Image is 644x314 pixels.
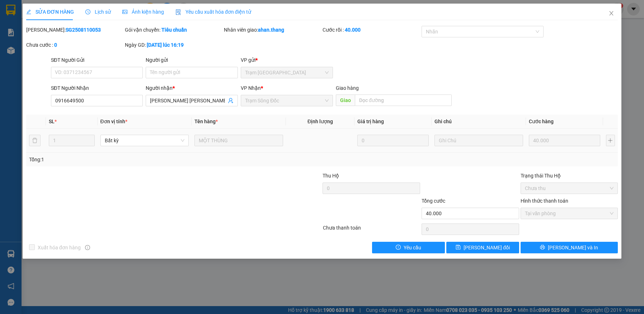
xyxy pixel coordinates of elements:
img: icon [175,9,181,15]
div: Người gửi [146,56,238,64]
span: Tổng cước [422,198,445,204]
div: VP gửi [241,56,333,64]
span: Cước hàng [529,119,554,124]
input: VD: Bàn, Ghế [194,135,283,146]
span: Định lượng [307,119,333,124]
span: Yêu cầu [404,244,421,251]
b: 0 [54,42,57,48]
span: clock-circle [85,9,90,14]
label: Hình thức thanh toán [521,198,568,204]
button: exclamation-circleYêu cầu [372,242,445,253]
div: Chưa thanh toán [322,224,421,236]
div: Ngày GD: [125,41,222,49]
span: SỬA ĐƠN HÀNG [26,9,74,15]
button: plus [606,135,615,146]
span: Thu Hộ [323,173,339,179]
span: Đơn vị tính [100,119,127,124]
button: delete [29,135,41,146]
div: SĐT Người Nhận [51,84,143,92]
input: Ghi Chú [434,135,523,146]
b: SG2508110053 [66,27,101,33]
span: SL [49,119,55,124]
span: info-circle [85,245,90,250]
span: exclamation-circle [396,245,401,250]
b: [DATE] lúc 16:19 [147,42,184,48]
span: Yêu cầu xuất hóa đơn điện tử [175,9,251,15]
span: [PERSON_NAME] và In [548,244,598,251]
input: 0 [357,135,429,146]
b: Tiêu chuẩn [161,27,187,33]
span: edit [26,9,31,14]
th: Ghi chú [432,115,526,129]
span: save [456,245,461,250]
span: Trạm Sài Gòn [245,67,329,78]
div: Nhân viên giao: [224,26,321,34]
span: Bất kỳ [105,135,185,146]
span: Xuất hóa đơn hàng [35,244,84,251]
div: Chưa cước : [26,41,124,49]
span: close [608,10,614,16]
span: printer [540,245,545,250]
b: 40.000 [345,27,361,33]
span: Ảnh kiện hàng [122,9,164,15]
span: Chưa thu [525,183,614,194]
button: save[PERSON_NAME] đổi [446,242,519,253]
div: Người nhận [146,84,238,92]
span: [PERSON_NAME] đổi [464,244,510,251]
b: ahan.thang [258,27,284,33]
span: Giá trị hàng [357,119,384,124]
div: Cước rồi : [323,26,420,34]
div: SĐT Người Gửi [51,56,143,64]
input: Dọc đường [355,94,452,106]
span: Giao hàng [336,85,359,91]
span: Lịch sử [85,9,111,15]
span: VP Nhận [241,85,261,91]
span: user-add [228,98,234,103]
span: picture [122,9,127,14]
div: Trạng thái Thu Hộ [521,172,618,180]
button: Close [601,4,621,24]
div: Tổng: 1 [29,156,249,163]
input: 0 [529,135,600,146]
span: Tên hàng [194,119,218,124]
div: Gói vận chuyển: [125,26,222,34]
div: [PERSON_NAME]: [26,26,124,34]
span: Trạm Sông Đốc [245,95,329,106]
span: Tại văn phòng [525,208,614,219]
span: Giao [336,94,355,106]
button: printer[PERSON_NAME] và In [521,242,618,253]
